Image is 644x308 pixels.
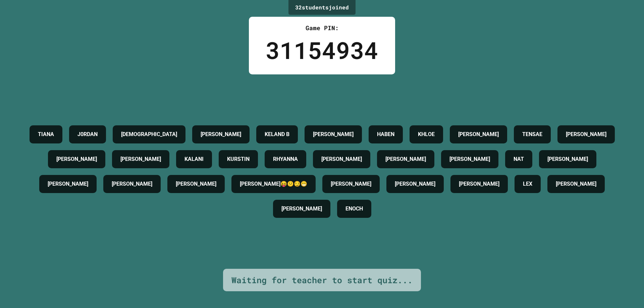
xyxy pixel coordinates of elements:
[231,274,413,287] div: Waiting for teacher to start quiz...
[273,155,298,163] h4: RHYANNA
[514,155,524,163] h4: NAT
[266,23,378,33] div: Game PIN:
[120,155,161,163] h4: [PERSON_NAME]
[385,155,426,163] h4: [PERSON_NAME]
[377,130,394,138] h4: HABEN
[184,155,204,163] h4: KALANI
[281,205,322,213] h4: [PERSON_NAME]
[523,180,532,188] h4: LEX
[266,33,378,68] div: 31154934
[265,130,289,138] h4: KELAND B
[566,130,606,138] h4: [PERSON_NAME]
[556,180,596,188] h4: [PERSON_NAME]
[176,180,216,188] h4: [PERSON_NAME]
[321,155,362,163] h4: [PERSON_NAME]
[240,180,307,188] h4: [PERSON_NAME]😝😕😏😁
[395,180,435,188] h4: [PERSON_NAME]
[313,130,354,138] h4: [PERSON_NAME]
[522,130,542,138] h4: TENSAE
[449,155,490,163] h4: [PERSON_NAME]
[459,180,499,188] h4: [PERSON_NAME]
[201,130,241,138] h4: [PERSON_NAME]
[227,155,250,163] h4: KURSTIN
[56,155,97,163] h4: [PERSON_NAME]
[547,155,588,163] h4: [PERSON_NAME]
[458,130,499,138] h4: [PERSON_NAME]
[331,180,371,188] h4: [PERSON_NAME]
[38,130,54,138] h4: TIANA
[418,130,435,138] h4: KHLOE
[77,130,98,138] h4: J0RDAN
[121,130,177,138] h4: [DEMOGRAPHIC_DATA]
[345,205,363,213] h4: ENOCH
[112,180,152,188] h4: [PERSON_NAME]
[48,180,88,188] h4: [PERSON_NAME]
